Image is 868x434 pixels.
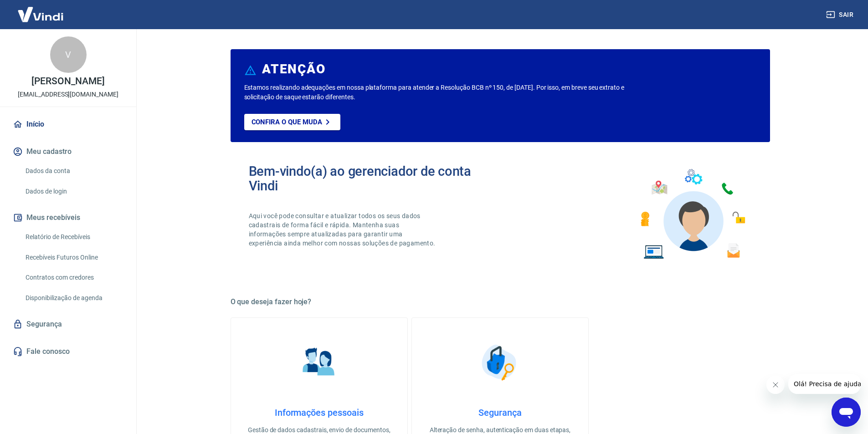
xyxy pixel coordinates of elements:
[244,83,654,102] p: Estamos realizando adequações em nossa plataforma para atender a Resolução BCB nº 150, de [DATE]....
[5,6,77,14] span: Olá! Precisa de ajuda?
[296,340,342,385] img: Informações pessoais
[249,211,437,248] p: Aqui você pode consultar e atualizar todos os seus dados cadastrais de forma fácil e rápida. Mant...
[50,36,87,73] div: V
[11,142,125,162] button: Meu cadastro
[22,182,125,201] a: Dados de login
[252,118,322,126] p: Confira o que muda
[632,164,752,265] img: Imagem de um avatar masculino com diversos icones exemplificando as funcionalidades do gerenciado...
[832,398,861,427] iframe: Botão para abrir a janela de mensagens
[11,0,70,28] img: Vindi
[262,65,325,74] h6: ATENÇÃO
[244,114,340,130] a: Confira o que muda
[22,162,125,180] a: Dados da conta
[18,90,118,99] p: [EMAIL_ADDRESS][DOMAIN_NAME]
[11,314,125,334] a: Segurança
[11,342,125,362] a: Fale conosco
[426,407,574,418] h4: Segurança
[22,228,125,246] a: Relatório de Recebíveis
[11,208,125,228] button: Meus recebíveis
[22,268,125,287] a: Contratos com credores
[788,374,861,394] iframe: Mensagem da empresa
[477,340,523,385] img: Segurança
[22,248,125,267] a: Recebíveis Futuros Online
[246,407,393,418] h4: Informações pessoais
[11,114,125,134] a: Início
[231,297,770,306] h5: O que deseja fazer hoje?
[22,289,125,307] a: Disponibilização de agenda
[31,77,104,86] p: [PERSON_NAME]
[824,6,857,23] button: Sair
[249,164,500,193] h2: Bem-vindo(a) ao gerenciador de conta Vindi
[766,376,785,394] iframe: Fechar mensagem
